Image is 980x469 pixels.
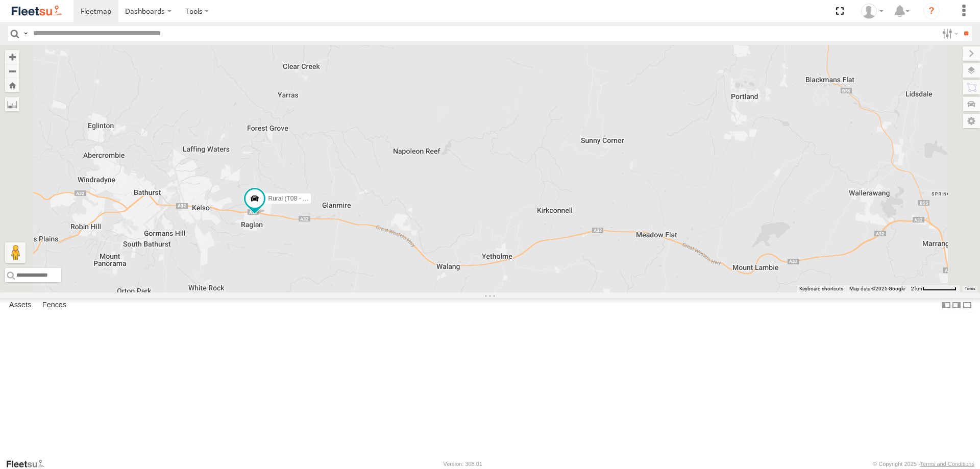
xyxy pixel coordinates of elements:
a: Visit our Website [6,459,53,469]
div: © Copyright 2025 - [873,461,974,467]
label: Hide Summary Table [962,298,972,313]
div: Version: 308.01 [444,461,482,467]
img: fleetsu-logo-horizontal.svg [10,4,63,18]
span: Map data ©2025 Google [849,286,905,291]
label: Assets [4,298,36,312]
label: Measure [5,97,19,111]
label: Dock Summary Table to the Right [951,298,962,313]
span: Rural (T08 - [PERSON_NAME]) [268,195,355,202]
label: Dock Summary Table to the Left [941,298,951,313]
button: Zoom Home [5,78,19,92]
i: ? [923,3,940,19]
label: Fences [37,298,71,312]
button: Zoom in [5,50,19,64]
button: Zoom out [5,64,19,78]
div: Ken Manners [857,4,887,19]
button: Drag Pegman onto the map to open Street View [5,242,26,263]
button: Map Scale: 2 km per 63 pixels [908,285,960,292]
label: Map Settings [963,114,980,128]
span: 2 km [911,286,922,291]
label: Search Filter Options [938,26,960,41]
label: Search Query [21,26,30,41]
button: Keyboard shortcuts [799,285,843,292]
a: Terms (opens in new tab) [965,287,975,291]
a: Terms and Conditions [920,461,974,467]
